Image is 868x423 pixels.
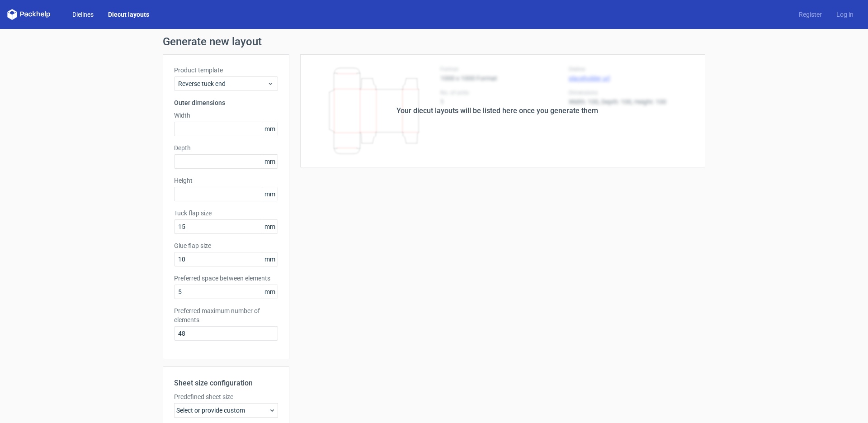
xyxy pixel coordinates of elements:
div: Your diecut layouts will be listed here once you generate them [396,105,598,116]
span: mm [262,220,278,233]
span: Reverse tuck end [178,79,267,88]
span: mm [262,187,278,201]
a: Register [792,10,829,19]
label: Width [174,111,278,120]
label: Height [174,176,278,185]
label: Predefined sheet size [174,392,278,401]
label: Tuck flap size [174,209,278,218]
span: mm [262,122,278,136]
label: Depth [174,143,278,152]
span: mm [262,252,278,266]
a: Diecut layouts [101,10,156,19]
a: Dielines [65,10,101,19]
a: Log in [829,10,861,19]
h2: Sheet size configuration [174,378,278,389]
label: Product template [174,66,278,75]
label: Preferred space between elements [174,274,278,283]
span: mm [262,155,278,168]
div: Select or provide custom [174,403,278,418]
h3: Outer dimensions [174,98,278,107]
label: Glue flap size [174,241,278,250]
span: mm [262,285,278,299]
h1: Generate new layout [163,36,705,47]
label: Preferred maximum number of elements [174,306,278,324]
